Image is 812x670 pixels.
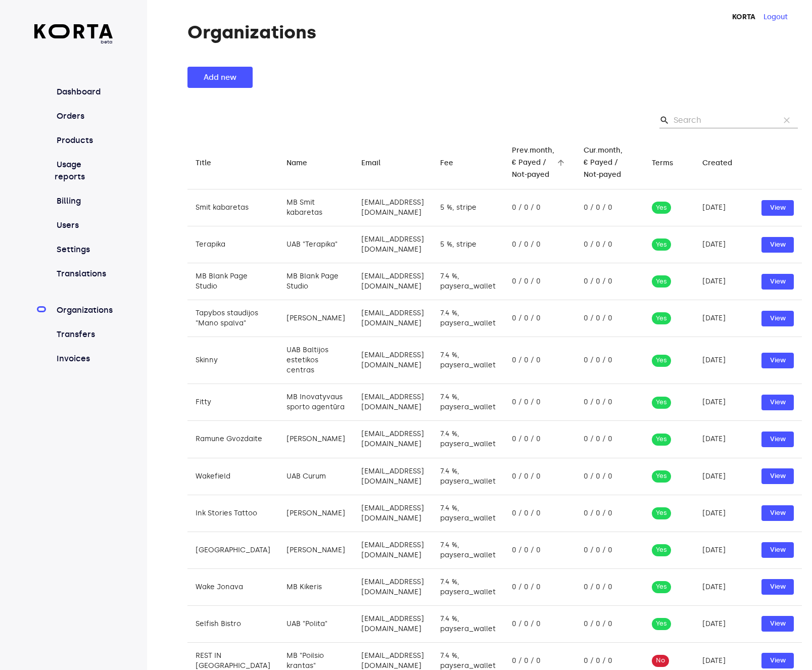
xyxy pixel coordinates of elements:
a: Transfers [55,328,113,341]
span: Yes [652,314,671,323]
a: View [761,544,794,553]
td: Wake Jonava [187,568,278,605]
span: Yes [652,582,671,592]
span: Email [361,157,394,169]
button: View [761,432,794,447]
td: 7.4 %, paysera_wallet [432,458,504,495]
a: Products [55,134,113,147]
td: 0 / 0 / 0 [576,337,644,384]
span: Name [286,157,320,169]
span: View [767,239,789,251]
a: Users [55,219,113,231]
td: Tapybos staudijos "Mano spalva" [187,300,278,337]
td: 0 / 0 / 0 [576,532,644,568]
td: [DATE] [694,337,753,384]
span: Title [196,157,224,169]
span: Search [659,115,670,125]
a: View [761,507,794,516]
button: View [761,311,794,326]
a: View [761,655,794,663]
td: 0 / 0 / 0 [576,568,644,605]
button: View [761,395,794,410]
a: View [761,239,794,248]
td: [DATE] [694,568,753,605]
span: Terms [652,157,686,169]
td: 0 / 0 / 0 [504,384,576,421]
td: [PERSON_NAME] [278,495,353,532]
span: beta [34,38,113,45]
span: View [767,276,789,288]
td: 0 / 0 / 0 [504,421,576,458]
a: View [761,581,794,590]
td: [DATE] [694,263,753,300]
div: Fee [440,157,453,169]
td: Ramune Gvozdaite [187,421,278,458]
button: View [761,274,794,290]
td: 0 / 0 / 0 [504,226,576,263]
span: View [767,618,789,630]
td: Skinny [187,337,278,384]
td: Smit kabaretas [187,189,278,226]
td: MB Kikeris [278,568,353,605]
button: Logout [763,12,788,22]
a: Invoices [55,353,113,365]
td: 7.4 %, paysera_wallet [432,532,504,568]
td: [DATE] [694,189,753,226]
td: 7.4 %, paysera_wallet [432,337,504,384]
span: No [652,656,669,665]
td: 5 %, stripe [432,226,504,263]
td: UAB Baltijos estetikos centras [278,337,353,384]
span: Yes [652,508,671,518]
span: Yes [652,619,671,629]
td: 0 / 0 / 0 [504,300,576,337]
button: View [761,542,794,558]
button: View [761,200,794,216]
span: Created [702,157,745,169]
span: View [767,507,789,519]
td: Selfish Bistro [187,605,278,642]
span: Yes [652,203,671,213]
td: 0 / 0 / 0 [576,384,644,421]
td: 0 / 0 / 0 [504,189,576,226]
td: UAB "Terapika" [278,226,353,263]
a: beta [34,24,113,45]
a: Dashboard [55,86,113,98]
td: UAB "Polita" [278,605,353,642]
td: 0 / 0 / 0 [576,189,644,226]
span: View [767,655,789,666]
td: 0 / 0 / 0 [504,605,576,642]
td: [DATE] [694,421,753,458]
span: View [767,355,789,366]
td: MB Blank Page Studio [187,263,278,300]
td: 0 / 0 / 0 [576,263,644,300]
td: [PERSON_NAME] [278,300,353,337]
td: Terapika [187,226,278,263]
a: View [761,276,794,284]
h1: Organizations [187,22,802,42]
button: View [761,353,794,368]
td: 0 / 0 / 0 [504,568,576,605]
td: 0 / 0 / 0 [504,263,576,300]
span: Yes [652,471,671,481]
td: 7.4 %, paysera_wallet [432,495,504,532]
div: Email [361,157,380,169]
span: Yes [652,356,671,365]
span: Yes [652,435,671,444]
td: 0 / 0 / 0 [576,226,644,263]
a: Usage reports [55,159,113,183]
td: [EMAIL_ADDRESS][DOMAIN_NAME] [353,421,432,458]
a: View [761,313,794,321]
button: View [761,616,794,632]
a: View [761,470,794,479]
td: [EMAIL_ADDRESS][DOMAIN_NAME] [353,300,432,337]
td: 7.4 %, paysera_wallet [432,421,504,458]
span: Add new [204,71,236,84]
td: [DATE] [694,300,753,337]
td: [EMAIL_ADDRESS][DOMAIN_NAME] [353,189,432,226]
td: MB Inovatyvaus sporto agentūra [278,384,353,421]
td: [EMAIL_ADDRESS][DOMAIN_NAME] [353,384,432,421]
td: [EMAIL_ADDRESS][DOMAIN_NAME] [353,458,432,495]
td: [PERSON_NAME] [278,421,353,458]
span: View [767,202,789,214]
a: View [761,434,794,442]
